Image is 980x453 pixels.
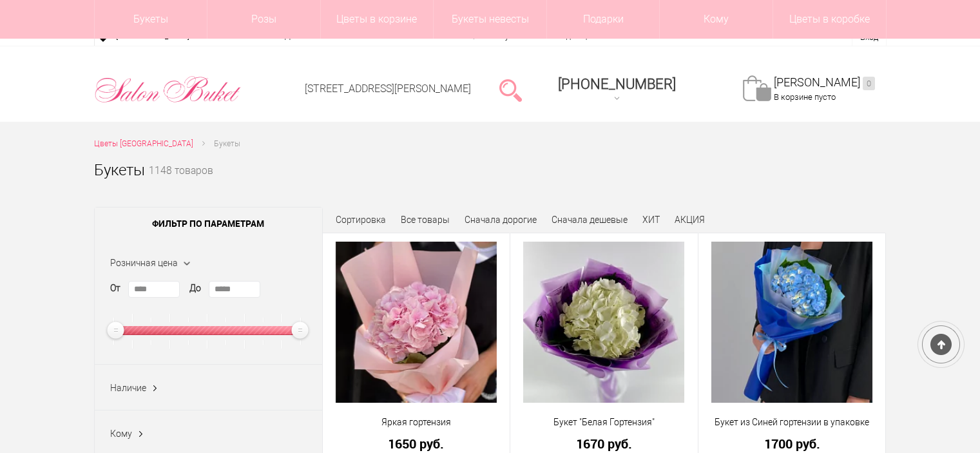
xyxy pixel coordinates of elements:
[110,258,178,268] span: Розничная цена
[863,77,875,90] ins: 0
[94,159,145,182] h1: Букеты
[336,242,497,403] img: Яркая гортензия
[94,137,193,151] a: Цветы [GEOGRAPHIC_DATA]
[707,437,878,450] a: 1700 руб.
[336,215,386,225] span: Сортировка
[523,242,684,403] img: Букет "Белая Гортензия"
[707,416,878,429] a: Букет из Синей гортензии в упаковке
[675,215,705,225] a: АКЦИЯ
[331,416,502,429] a: Яркая гортензия
[94,73,242,106] img: Цветы Нижний Новгород
[774,92,836,102] span: В корзине пусто
[305,82,471,95] a: [STREET_ADDRESS][PERSON_NAME]
[95,207,322,240] span: Фильтр по параметрам
[110,383,146,393] span: Наличие
[519,437,689,450] a: 1670 руб.
[214,139,240,148] span: Букеты
[110,429,132,439] span: Кому
[558,76,676,92] span: [PHONE_NUMBER]
[149,166,213,197] small: 1148 товаров
[642,215,660,225] a: ХИТ
[465,215,537,225] a: Сначала дорогие
[519,416,689,429] a: Букет "Белая Гортензия"
[552,215,628,225] a: Сначала дешевые
[189,282,201,295] label: До
[331,437,502,450] a: 1650 руб.
[774,75,875,90] a: [PERSON_NAME]
[94,139,193,148] span: Цветы [GEOGRAPHIC_DATA]
[711,242,872,403] img: Букет из Синей гортензии в упаковке
[110,282,120,295] label: От
[550,72,684,108] a: [PHONE_NUMBER]
[401,215,450,225] a: Все товары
